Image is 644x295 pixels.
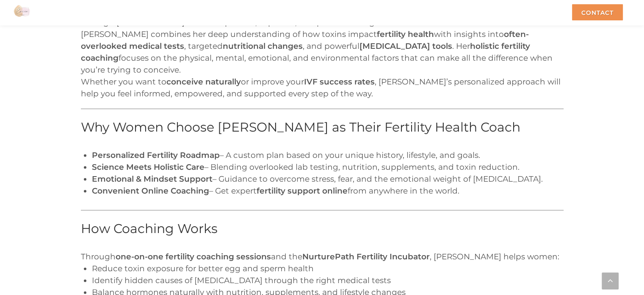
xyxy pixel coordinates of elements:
[572,4,623,20] div: Contact
[92,174,213,184] strong: Emotional & Mindset Support
[92,275,564,287] div: Identify hidden causes of [MEDICAL_DATA] through the right medical tests
[81,28,564,76] div: [PERSON_NAME] combines her deep understanding of how toxins impact with insights into , targeted ...
[257,186,348,196] strong: fertility support online
[92,173,564,185] div: – Guidance to overcome stress, fear, and the emotional weight of [MEDICAL_DATA].
[81,219,564,238] h2: How Coaching Works
[92,150,220,160] strong: Personalized Fertility Roadmap
[92,185,564,197] div: – Get expert from anywhere in the world.
[304,77,375,87] strong: IVF success rates
[116,252,271,261] strong: one-on-one fertility coaching sessions
[92,263,564,275] div: Reduce toxin exposure for better egg and sperm health
[377,29,434,39] strong: fertility health
[92,162,205,172] strong: Science Meets Holistic Care
[81,76,564,100] div: Whether you want to or improve your , [PERSON_NAME]’s personalized approach will help you feel in...
[92,161,564,173] div: – Blending overlooked lab testing, nutrition, supplements, and toxin reduction.
[81,118,564,137] h2: Why Women Choose [PERSON_NAME] as Their Fertility Health Coach
[81,251,564,263] div: Through and the , [PERSON_NAME] helps women:
[223,41,303,51] strong: nutritional changes
[359,41,452,51] strong: [MEDICAL_DATA] tools
[92,186,209,196] strong: Convenient Online Coaching
[166,77,241,87] strong: conceive naturally
[92,149,564,161] div: – A custom plan based on your unique history, lifestyle, and goals.
[302,252,430,261] strong: NurturePath Fertility Incubator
